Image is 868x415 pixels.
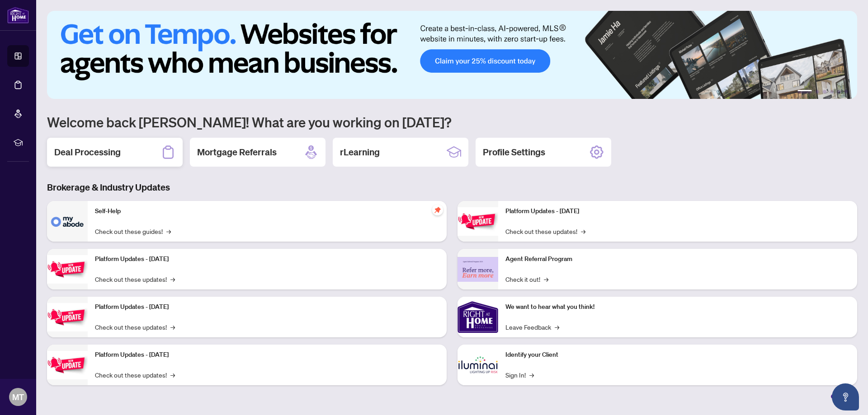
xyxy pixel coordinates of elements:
[47,181,857,194] h3: Brokerage & Industry Updates
[797,90,812,93] button: 1
[47,303,88,331] img: Platform Updates - July 21, 2025
[823,90,826,93] button: 3
[529,370,534,380] span: →
[47,255,88,284] img: Platform Updates - September 16, 2025
[340,146,380,159] h2: rLearning
[95,254,439,264] p: Platform Updates - [DATE]
[832,383,859,410] button: Open asap
[12,391,24,403] span: MT
[47,11,857,99] img: Slide 0
[95,206,439,216] p: Self-Help
[54,146,121,159] h2: Deal Processing
[95,322,175,332] a: Check out these updates!→
[95,302,439,312] p: Platform Updates - [DATE]
[505,370,534,380] a: Sign In!→
[505,206,850,216] p: Platform Updates - [DATE]
[458,297,498,337] img: We want to hear what you think!
[505,254,850,264] p: Agent Referral Program
[197,146,277,159] h2: Mortgage Referrals
[581,226,585,236] span: →
[95,350,439,360] p: Platform Updates - [DATE]
[432,205,443,215] span: pushpin
[505,274,548,284] a: Check it out!→
[844,90,848,93] button: 6
[505,302,850,312] p: We want to hear what you think!
[95,370,175,380] a: Check out these updates!→
[505,226,585,236] a: Check out these updates!→
[47,201,88,242] img: Self-Help
[555,322,559,332] span: →
[483,146,545,159] h2: Profile Settings
[170,274,175,284] span: →
[47,351,88,379] img: Platform Updates - July 8, 2025
[458,257,498,282] img: Agent Referral Program
[458,207,498,236] img: Platform Updates - June 23, 2025
[47,113,857,131] h1: Welcome back [PERSON_NAME]! What are you working on [DATE]?
[95,274,175,284] a: Check out these updates!→
[830,90,834,93] button: 4
[458,345,498,385] img: Identify your Client
[505,322,559,332] a: Leave Feedback→
[170,370,175,380] span: →
[505,350,850,360] p: Identify your Client
[837,90,841,93] button: 5
[544,274,548,284] span: →
[95,226,171,236] a: Check out these guides!→
[7,7,29,23] img: logo
[816,90,819,93] button: 2
[166,226,171,236] span: →
[170,322,175,332] span: →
